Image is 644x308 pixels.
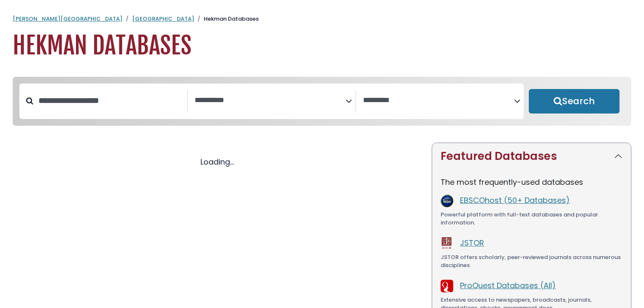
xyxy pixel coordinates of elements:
[529,89,620,113] button: Submit for Search Results
[13,15,122,23] a: [PERSON_NAME][GEOGRAPHIC_DATA]
[441,253,622,270] div: JSTOR offers scholarly, peer-reviewed journals across numerous disciplines.
[363,96,514,105] textarea: Search
[441,176,622,188] p: The most frequently-used databases
[13,32,631,60] h1: Hekman Databases
[33,94,187,108] input: Search database by title or keyword
[13,15,631,23] nav: breadcrumb
[460,195,570,205] a: EBSCOhost (50+ Databases)
[132,15,194,23] a: [GEOGRAPHIC_DATA]
[460,238,484,248] a: JSTOR
[13,156,422,168] div: Loading...
[432,143,631,170] button: Featured Databases
[13,77,631,126] nav: Search filters
[194,15,259,23] li: Hekman Databases
[460,280,556,291] a: ProQuest Databases (All)
[195,96,346,105] textarea: Search
[441,211,622,227] div: Powerful platform with full-text databases and popular information.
